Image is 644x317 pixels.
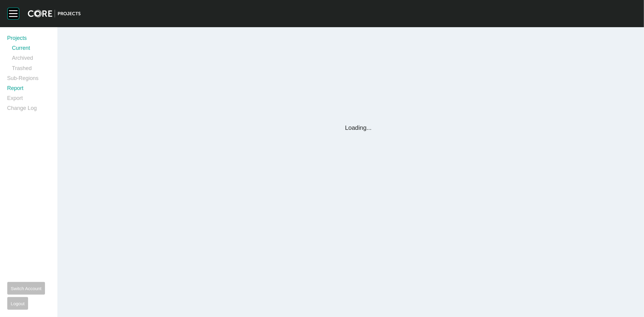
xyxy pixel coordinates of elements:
a: Trashed [12,65,50,75]
span: Switch Account [11,286,42,291]
a: Report [7,85,50,94]
p: Loading... [345,123,372,132]
a: Projects [7,34,50,44]
a: Export [7,94,50,104]
a: Current [12,44,50,54]
img: core-logo-dark.3138cae2.png [28,10,81,18]
a: Archived [12,54,50,64]
a: Change Log [7,104,50,114]
a: Sub-Regions [7,75,50,85]
button: Logout [7,297,28,310]
button: Switch Account [7,282,45,295]
span: Logout [11,301,25,306]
